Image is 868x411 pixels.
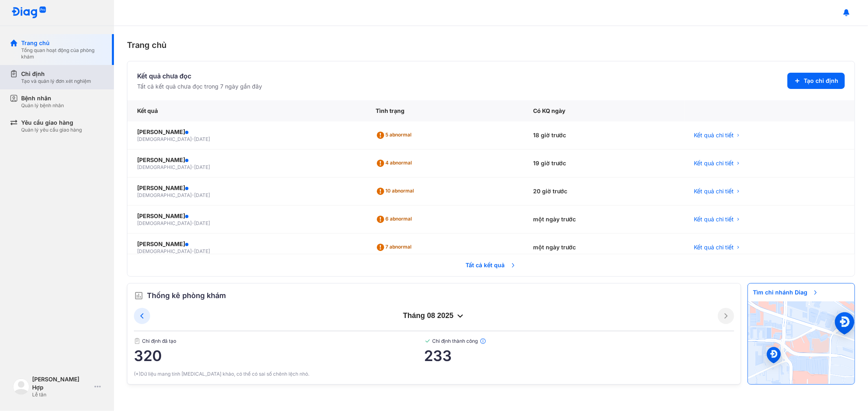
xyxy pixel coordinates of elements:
[127,39,855,51] div: Trang chủ
[137,71,262,81] div: Kết quả chưa đọc
[694,159,734,167] span: Kết quả chi tiết
[137,156,356,164] div: [PERSON_NAME]
[137,240,356,248] div: [PERSON_NAME]
[366,100,523,121] div: Tình trạng
[524,205,684,234] div: một ngày trước
[134,291,144,301] img: order.5a6da16c.svg
[21,78,91,84] div: Tạo và quản lý đơn xét nghiệm
[194,136,210,142] span: [DATE]
[194,192,210,198] span: [DATE]
[134,348,424,364] span: 320
[192,164,194,170] span: -
[192,220,194,226] span: -
[194,248,210,254] span: [DATE]
[524,121,684,149] div: 18 giờ trước
[13,379,29,395] img: logo
[11,6,46,19] img: logo
[524,177,684,205] div: 20 giờ trước
[21,70,91,78] div: Chỉ định
[694,243,734,251] span: Kết quả chi tiết
[21,119,82,127] div: Yêu cầu giao hàng
[194,164,210,170] span: [DATE]
[787,73,845,89] button: Tạo chỉ định
[21,102,64,109] div: Quản lý bệnh nhân
[748,283,824,301] span: Tìm chi nhánh Diag
[134,338,140,344] img: document.50c4cfd0.svg
[376,241,415,254] div: 7 abnormal
[194,220,210,226] span: [DATE]
[21,39,104,47] div: Trang chủ
[424,348,735,364] span: 233
[137,212,356,220] div: [PERSON_NAME]
[424,338,735,344] span: Chỉ định thành công
[376,157,415,170] div: 4 abnormal
[424,338,431,344] img: checked-green.01cc79e0.svg
[32,392,91,398] div: Lễ tân
[32,375,91,392] div: [PERSON_NAME] Hợp
[137,128,356,136] div: [PERSON_NAME]
[137,220,192,226] span: [DEMOGRAPHIC_DATA]
[192,136,194,142] span: -
[137,136,192,142] span: [DEMOGRAPHIC_DATA]
[137,164,192,170] span: [DEMOGRAPHIC_DATA]
[137,82,262,91] div: Tất cả kết quả chưa đọc trong 7 ngày gần đây
[147,290,226,301] span: Thống kê phòng khám
[694,187,734,195] span: Kết quả chi tiết
[480,338,486,344] img: info.7e716105.svg
[150,311,718,321] div: tháng 08 2025
[21,94,64,102] div: Bệnh nhân
[804,77,838,85] span: Tạo chỉ định
[137,192,192,198] span: [DEMOGRAPHIC_DATA]
[524,100,684,121] div: Có KQ ngày
[694,131,734,139] span: Kết quả chi tiết
[137,248,192,254] span: [DEMOGRAPHIC_DATA]
[21,47,104,60] div: Tổng quan hoạt động của phòng khám
[376,185,417,198] div: 10 abnormal
[524,234,684,262] div: một ngày trước
[137,184,356,192] div: [PERSON_NAME]
[192,248,194,254] span: -
[376,213,415,226] div: 6 abnormal
[524,149,684,177] div: 19 giờ trước
[694,215,734,223] span: Kết quả chi tiết
[376,129,415,142] div: 5 abnormal
[134,370,734,378] div: (*)Dữ liệu mang tính [MEDICAL_DATA] khảo, có thể có sai số chênh lệch nhỏ.
[192,192,194,198] span: -
[127,100,366,121] div: Kết quả
[21,127,82,133] div: Quản lý yêu cầu giao hàng
[134,338,424,344] span: Chỉ định đã tạo
[461,256,521,274] span: Tất cả kết quả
